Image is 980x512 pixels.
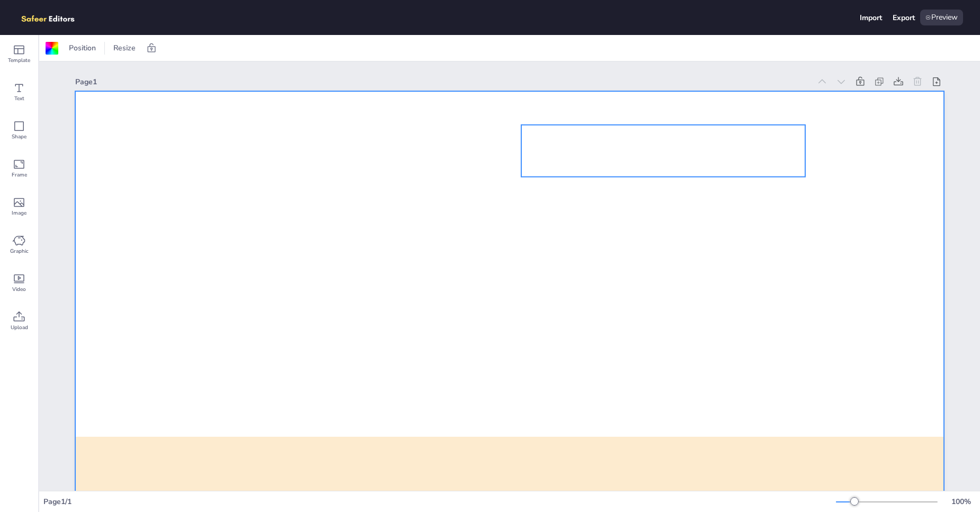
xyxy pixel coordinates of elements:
[111,43,138,53] span: Resize
[12,171,27,179] span: Frame
[43,497,836,507] div: Page 1 / 1
[860,13,882,23] div: Import
[948,497,974,507] div: 100 %
[10,247,29,255] span: Graphic
[14,94,24,103] span: Text
[12,133,26,141] span: Shape
[11,323,28,332] span: Upload
[17,10,90,25] img: logo.png
[920,10,963,25] div: Preview
[12,209,26,217] span: Image
[67,43,98,53] span: Position
[8,56,30,65] span: Template
[893,13,915,23] div: Export
[12,285,26,294] span: Video
[75,77,810,87] div: Page 1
